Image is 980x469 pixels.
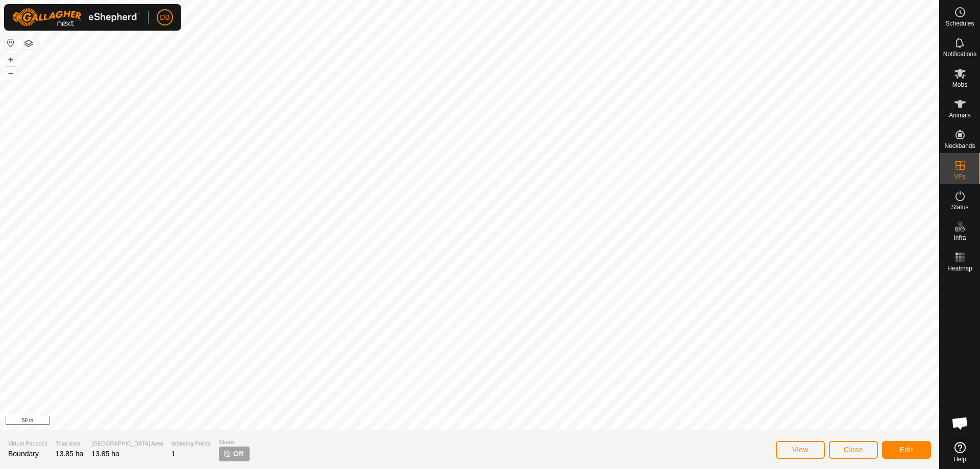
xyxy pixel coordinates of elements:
a: Help [940,438,980,466]
span: 13.85 ha [56,450,84,458]
span: Boundary [8,450,39,458]
span: Status [951,204,968,210]
span: Watering Points [171,439,211,448]
span: Virtual Paddock [8,439,47,448]
span: Edit [900,446,913,454]
img: turn-off [223,450,231,458]
button: Close [829,441,878,459]
a: Open chat [945,408,975,438]
span: Heatmap [947,265,972,271]
button: Map Layers [22,37,35,50]
span: Close [844,446,863,454]
span: VPs [954,174,965,180]
span: DB [160,12,169,23]
button: Reset Map [5,37,17,49]
a: Contact Us [480,417,510,426]
button: View [776,441,825,459]
span: Off [233,449,243,459]
span: Schedules [945,20,974,27]
span: Help [953,456,966,462]
span: Infra [953,235,966,241]
span: Mobs [952,82,967,88]
button: Edit [882,441,931,459]
span: [GEOGRAPHIC_DATA] Area [91,439,163,448]
span: 1 [171,450,176,458]
a: Privacy Policy [429,417,468,426]
img: Gallagher Logo [12,8,140,27]
button: + [5,54,17,66]
span: 13.85 ha [91,450,119,458]
span: Notifications [943,51,976,57]
span: Animals [949,112,971,118]
button: – [5,67,17,79]
span: Neckbands [944,143,975,149]
span: Status [219,438,250,447]
span: View [792,446,808,454]
span: Total Area [56,439,84,448]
